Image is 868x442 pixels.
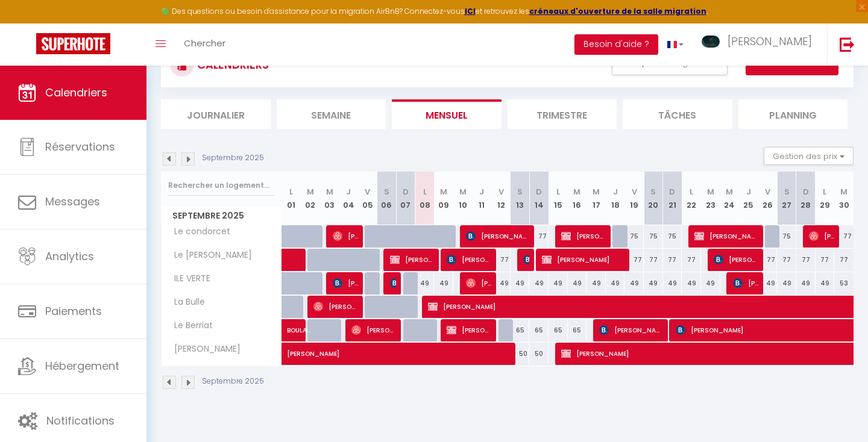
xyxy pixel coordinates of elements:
[746,186,751,198] abbr: J
[568,319,587,341] div: 65
[693,23,827,66] a: ... [PERSON_NAME]
[624,249,644,271] div: 77
[599,319,664,341] span: [PERSON_NAME]
[36,33,110,54] img: Super Booking
[816,249,835,271] div: 77
[632,186,637,198] abbr: V
[45,194,100,209] span: Messages
[163,319,216,332] span: Le Berriat
[556,186,560,198] abbr: L
[561,225,606,247] span: [PERSON_NAME] RAPTRAD IMAGINE
[377,172,397,225] th: 06
[694,225,759,247] span: [PERSON_NAME] RAPTRAD IMAGINE
[326,186,333,198] abbr: M
[466,272,492,294] span: [PERSON_NAME]
[606,272,625,294] div: 49
[517,186,523,198] abbr: S
[479,186,484,198] abbr: J
[184,37,225,49] span: Chercher
[650,186,656,198] abbr: S
[840,37,855,52] img: logout
[587,172,606,225] th: 17
[434,272,453,294] div: 49
[287,313,315,335] span: BOULAUD BOULAUD
[403,186,409,198] abbr: D
[663,249,682,271] div: 77
[542,248,626,271] span: [PERSON_NAME]
[738,99,848,129] li: Planning
[529,172,549,225] th: 14
[549,272,568,294] div: 49
[796,172,816,225] th: 28
[624,272,644,294] div: 49
[440,186,447,198] abbr: M
[282,343,301,366] a: [PERSON_NAME]
[574,34,658,55] button: Besoin d'aide ?
[163,296,209,309] span: La Bulle
[307,186,314,198] abbr: M
[834,225,854,247] div: 77
[346,186,351,198] abbr: J
[163,272,213,285] span: ILE VERTE
[682,272,701,294] div: 49
[796,272,816,294] div: 49
[163,249,255,262] span: Le [PERSON_NAME]
[568,172,587,225] th: 16
[333,225,359,247] span: [PERSON_NAME]
[282,172,301,225] th: 01
[728,34,812,49] span: [PERSON_NAME]
[606,172,625,225] th: 18
[809,225,835,247] span: [PERSON_NAME]
[803,186,809,198] abbr: D
[168,175,275,196] input: Rechercher un logement...
[834,249,854,271] div: 77
[529,6,706,16] a: créneaux d'ouverture de la salle migration
[289,186,293,198] abbr: L
[777,272,796,294] div: 49
[390,272,397,294] span: [PERSON_NAME]
[796,249,816,271] div: 77
[447,319,492,341] span: [PERSON_NAME] imagine
[624,172,644,225] th: 19
[529,319,549,341] div: 65
[702,36,720,48] img: ...
[46,413,115,428] span: Notifications
[287,336,620,359] span: [PERSON_NAME]
[313,295,359,318] span: [PERSON_NAME]
[529,225,549,247] div: 77
[549,172,568,225] th: 15
[333,272,359,294] span: [PERSON_NAME]
[701,172,720,225] th: 23
[523,248,530,271] span: [PERSON_NAME]
[301,172,320,225] th: 02
[202,376,264,387] p: Septembre 2025
[682,249,701,271] div: 77
[834,172,854,225] th: 30
[720,172,740,225] th: 24
[644,272,663,294] div: 49
[777,249,796,271] div: 77
[277,99,386,129] li: Semaine
[392,99,502,129] li: Mensuel
[459,186,467,198] abbr: M
[175,23,234,66] a: Chercher
[396,172,415,225] th: 07
[384,186,389,198] abbr: S
[511,272,530,294] div: 49
[613,186,618,198] abbr: J
[816,172,835,225] th: 29
[473,172,492,225] th: 11
[365,186,370,198] abbr: V
[726,186,733,198] abbr: M
[339,172,358,225] th: 04
[758,172,778,225] th: 26
[777,172,796,225] th: 27
[508,99,617,129] li: Trimestre
[415,172,435,225] th: 08
[161,99,271,129] li: Journalier
[549,319,568,341] div: 65
[739,172,758,225] th: 25
[202,152,264,164] p: Septembre 2025
[707,186,714,198] abbr: M
[465,6,476,16] a: ICI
